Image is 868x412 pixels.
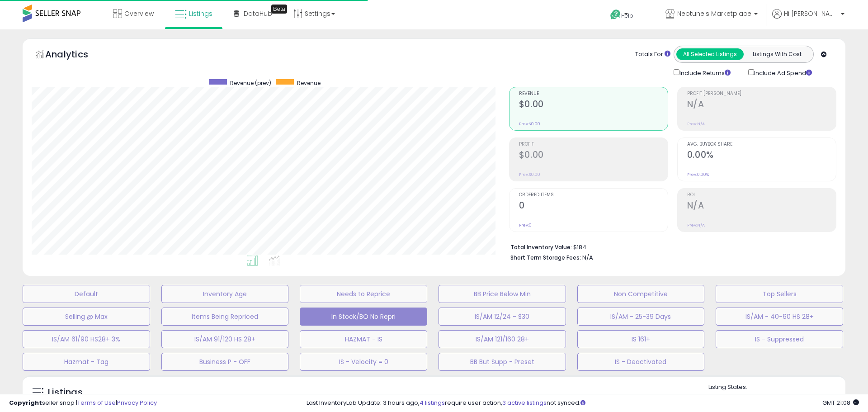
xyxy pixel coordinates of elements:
div: Include Returns [667,67,741,78]
div: seller snap | | [9,399,157,407]
button: Needs to Reprice [300,285,427,303]
small: Prev: $0.00 [519,121,540,127]
button: IS 161+ [577,330,705,348]
span: Overview [124,9,154,18]
button: All Selected Listings [676,48,744,60]
button: BB Price Below Min [439,285,566,303]
small: Prev: N/A [687,121,705,127]
i: Get Help [610,9,621,20]
span: Profit [519,142,668,147]
h2: 0.00% [687,150,836,162]
h2: $0.00 [519,150,668,162]
button: Listings With Cost [743,48,811,60]
small: Prev: 0 [519,223,532,228]
div: Include Ad Spend [741,67,826,78]
small: Prev: $0.00 [519,172,540,177]
button: IS - Deactivated [577,353,705,371]
button: IS - Velocity = 0 [300,353,427,371]
a: Hi [PERSON_NAME] [772,9,844,29]
button: Business P - OFF [161,353,289,371]
button: Items Being Repriced [161,308,289,326]
li: $184 [510,241,830,252]
button: Non Competitive [577,285,705,303]
b: Total Inventory Value: [510,243,572,251]
button: Hazmat - Tag [23,353,150,371]
button: IS - Suppressed [716,330,843,348]
button: Selling @ Max [23,308,150,326]
a: Help [603,2,651,29]
button: IS/AM - 25-39 Days [577,308,705,326]
h2: N/A [687,99,836,111]
h5: Analytics [45,48,106,63]
h2: 0 [519,200,668,213]
span: Revenue [519,91,668,96]
button: In Stock/BO No Repri [300,308,427,326]
small: Prev: N/A [687,223,705,228]
span: Profit [PERSON_NAME] [687,91,836,96]
h2: $0.00 [519,99,668,111]
small: Prev: 0.00% [687,172,709,177]
span: Avg. Buybox Share [687,142,836,147]
button: IS/AM 61/90 HS28+ 3% [23,330,150,348]
span: Revenue [297,79,321,87]
button: IS/AM 121/160 28+ [439,330,566,348]
button: Top Sellers [716,285,843,303]
button: HAZMAT - IS [300,330,427,348]
button: Inventory Age [161,285,289,303]
span: ROI [687,193,836,198]
span: Help [621,12,633,19]
span: N/A [582,253,593,262]
span: DataHub [244,9,272,18]
button: BB But Supp - Preset [439,353,566,371]
span: Neptune's Marketplace [677,9,751,18]
span: Revenue (prev) [230,79,271,87]
span: Ordered Items [519,193,668,198]
button: IS/AM - 40-60 HS 28+ [716,308,843,326]
strong: Copyright [9,398,42,407]
h2: N/A [687,200,836,213]
b: Short Term Storage Fees: [510,254,581,261]
div: Totals For [635,50,670,59]
button: IS/AM 12/24 - $30 [439,308,566,326]
span: Hi [PERSON_NAME] [784,9,838,18]
button: IS/AM 91/120 HS 28+ [161,330,289,348]
button: Default [23,285,150,303]
span: Listings [189,9,212,18]
div: Tooltip anchor [271,5,287,14]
